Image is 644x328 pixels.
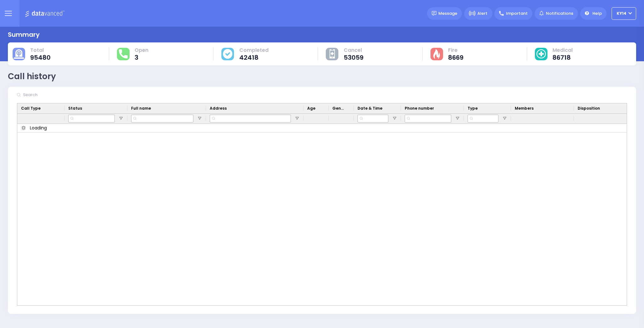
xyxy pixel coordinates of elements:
span: Status [68,106,82,111]
span: Address [210,106,227,111]
input: Status Filter Input [68,115,115,123]
button: Open Filter Menu [392,116,397,121]
span: Message [438,10,457,17]
span: Important [506,10,528,17]
span: Age [307,106,315,111]
button: KY14 [612,7,636,20]
img: total-response.svg [119,49,128,58]
div: Summary [8,30,40,39]
input: Full name Filter Input [131,115,193,123]
input: Type Filter Input [468,115,498,123]
span: Members [515,106,534,111]
input: Address Filter Input [210,115,291,123]
span: Completed [239,47,269,53]
div: Call history [8,70,56,83]
span: Cancel [344,47,364,53]
button: Open Filter Menu [455,116,460,121]
span: Help [592,10,602,17]
span: Loading [30,125,47,131]
span: 95480 [30,54,51,61]
img: fire-cause.svg [433,49,440,59]
span: 42418 [239,54,269,61]
span: Date & Time [358,106,382,111]
span: 3 [135,54,148,61]
img: other-cause.svg [330,49,335,59]
button: Open Filter Menu [119,116,124,121]
span: KY14 [617,11,626,16]
button: Open Filter Menu [295,116,300,121]
input: Phone number Filter Input [405,115,451,123]
span: Gender [332,106,345,111]
span: 8669 [448,54,464,61]
span: Full name [131,106,151,111]
button: Open Filter Menu [502,116,507,121]
input: Search [21,89,115,101]
img: Logo [25,9,67,17]
span: 86718 [552,54,573,61]
span: Phone number [405,106,434,111]
img: cause-cover.svg [223,49,232,58]
span: Alert [477,10,487,17]
img: message.svg [432,11,436,16]
span: Type [468,106,478,111]
span: Call Type [21,106,41,111]
span: Medical [552,47,573,53]
img: medical-cause.svg [536,49,546,59]
input: Date & Time Filter Input [358,115,388,123]
span: Notifications [546,10,573,17]
span: Open [135,47,148,53]
span: Disposition [578,106,600,111]
img: total-cause.svg [14,49,24,59]
span: Total [30,47,51,53]
span: Fire [448,47,464,53]
button: Open Filter Menu [197,116,202,121]
span: 53059 [344,54,364,61]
